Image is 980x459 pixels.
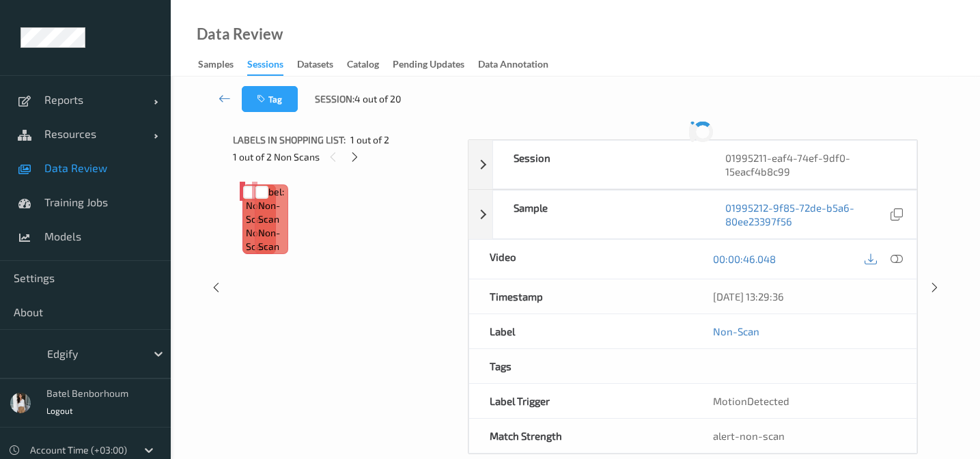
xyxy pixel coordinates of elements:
button: Tag [242,86,298,112]
span: 1 out of 2 [350,133,389,147]
div: Timestamp [469,279,693,314]
div: [DATE] 13:29:36 [713,290,896,303]
div: Sample [493,191,705,238]
div: Data Annotation [478,57,548,74]
a: Samples [198,55,247,74]
a: Non-Scan [713,324,759,338]
div: Label [469,314,693,348]
div: Tags [469,349,693,383]
span: Label: Non-Scan [258,185,284,226]
div: 1 out of 2 Non Scans [233,148,458,165]
a: Catalog [347,55,393,74]
div: 01995211-eaf4-74ef-9df0-15eacf4b8c99 [705,141,916,189]
div: Data Review [197,27,283,41]
span: Label: Non-Scan [246,185,272,226]
span: 4 out of 20 [354,92,401,106]
div: Datasets [297,57,333,74]
a: Sessions [247,55,297,76]
div: Session [493,141,705,189]
a: 00:00:46.048 [713,252,776,266]
div: MotionDetected [692,384,916,418]
div: Label Trigger [469,384,693,418]
div: Sample01995212-9f85-72de-b5a6-80ee23397f56 [468,190,917,239]
a: Datasets [297,55,347,74]
div: Sessions [247,57,283,76]
div: Pending Updates [393,57,464,74]
div: Video [469,240,693,279]
span: non-scan [258,226,284,253]
div: Session01995211-eaf4-74ef-9df0-15eacf4b8c99 [468,140,917,189]
a: 01995212-9f85-72de-b5a6-80ee23397f56 [725,201,888,228]
a: Pending Updates [393,55,478,74]
a: Data Annotation [478,55,562,74]
span: Labels in shopping list: [233,133,346,147]
div: Samples [198,57,234,74]
span: non-scan [246,226,272,253]
span: Session: [315,92,354,106]
div: alert-non-scan [713,429,896,443]
div: Catalog [347,57,379,74]
div: Match Strength [469,419,693,453]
